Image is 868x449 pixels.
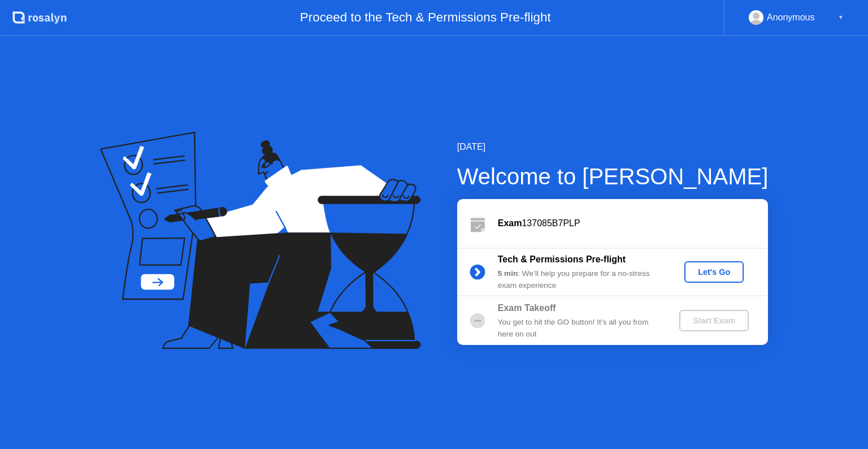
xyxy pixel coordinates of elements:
b: Tech & Permissions Pre-flight [498,254,626,264]
div: You get to hit the GO button! It’s all you from here on out [498,317,661,340]
div: Welcome to [PERSON_NAME] [457,159,769,193]
div: 137085B7PLP [498,217,768,230]
div: Let's Go [689,267,739,277]
div: Anonymous [767,10,815,25]
b: Exam [498,218,522,228]
button: Start Exam [679,310,749,331]
div: [DATE] [457,140,769,154]
div: ▼ [838,10,844,25]
div: Start Exam [684,316,744,325]
b: 5 min [498,269,518,278]
b: Exam Takeoff [498,303,556,313]
div: : We’ll help you prepare for a no-stress exam experience [498,268,661,291]
button: Let's Go [684,261,744,283]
